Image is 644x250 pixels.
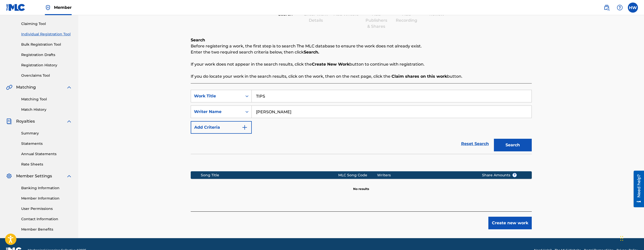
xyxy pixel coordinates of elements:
p: Enter the two required search criteria below, then click [191,49,532,55]
a: Overclaims Tool [21,73,72,78]
div: Help [615,3,625,13]
img: expand [66,118,72,124]
a: Claiming Tool [21,21,72,26]
a: Public Search [602,3,612,13]
a: Registration History [21,63,72,68]
a: Annual Statements [21,151,72,157]
strong: Create New Work [312,62,349,67]
iframe: Chat Widget [619,226,644,250]
img: Royalties [6,118,12,124]
div: Add Recording [394,11,419,23]
a: Banking Information [21,185,72,191]
img: search [604,5,610,11]
img: Matching [6,84,12,90]
div: MLC Song Code [338,173,377,178]
button: Search [494,139,532,151]
button: Create new work [488,217,532,229]
strong: Claim shares on this work [391,74,447,79]
a: Member Benefits [21,227,72,232]
p: No results [353,181,369,191]
img: Top Rightsholder [45,5,51,11]
div: Writers [377,173,474,178]
span: ? [513,173,517,177]
p: If your work does not appear in the search results, click the button to continue with registration. [191,61,532,67]
form: Search Form [191,90,532,154]
a: Reset Search [459,138,491,149]
a: Summary [21,131,72,136]
button: Add Criteria [191,121,252,134]
a: Match History [21,107,72,112]
a: Individual Registration Tool [21,32,72,37]
img: 9d2ae6d4665cec9f34b9.svg [242,124,248,130]
span: Matching [16,84,36,90]
a: Registration Drafts [21,52,72,58]
a: Matching Tool [21,97,72,102]
div: User Menu [628,3,638,13]
img: MLC Logo [6,4,25,11]
span: Member Settings [16,173,52,179]
div: Need help? [6,4,12,27]
b: Search [191,38,205,42]
iframe: Resource Center [630,171,644,207]
img: expand [66,173,72,179]
div: Drag [620,231,623,246]
a: Statements [21,141,72,146]
a: User Permissions [21,206,72,211]
span: Share Amounts [482,173,517,178]
a: Member Information [21,196,72,201]
div: Song Title [201,173,338,178]
div: Writer Name [194,109,239,115]
img: Member Settings [6,173,12,179]
p: Before registering a work, the first step is to search The MLC database to ensure the work does n... [191,43,532,49]
span: Member [54,5,72,10]
a: Bulk Registration Tool [21,42,72,47]
div: Add Publishers & Shares [364,11,389,30]
a: Rate Sheets [21,162,72,167]
div: Enter Work Details [303,11,328,23]
img: expand [66,84,72,90]
span: Royalties [16,118,35,124]
p: If you do locate your work in the search results, click on the work, then on the next page, click... [191,73,532,79]
a: Contact Information [21,216,72,222]
strong: Search. [304,50,319,54]
div: Work Title [194,93,239,99]
img: help [617,5,623,11]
